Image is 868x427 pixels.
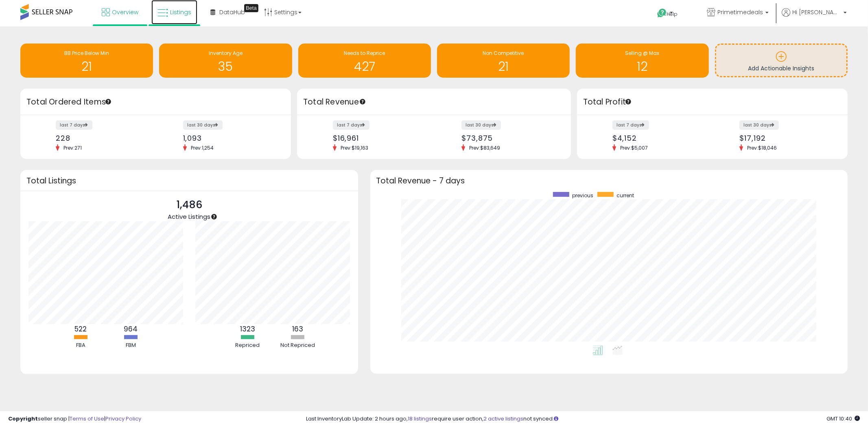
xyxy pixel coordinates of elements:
[244,4,258,12] div: Tooltip anchor
[461,120,501,130] label: last 30 days
[625,50,659,57] span: Selling @ Max
[105,415,141,423] a: Privacy Policy
[792,8,841,16] span: Hi [PERSON_NAME]
[26,96,285,108] h3: Total Ordered Items
[168,212,210,221] span: Active Listings
[657,8,667,18] i: Get Help
[651,2,694,26] a: Help
[583,96,842,108] h3: Total Profit
[359,98,366,105] div: Tooltip anchor
[576,44,708,78] a: Selling @ Max 12
[168,197,210,213] p: 1,486
[26,178,352,184] h3: Total Listings
[70,415,104,423] a: Terms of Use
[223,342,272,349] div: Repriced
[441,60,566,73] h1: 21
[124,324,138,334] b: 964
[572,192,593,199] span: previous
[209,50,243,57] span: Inventory Age
[183,120,223,130] label: last 30 days
[74,324,87,334] b: 522
[716,45,846,76] a: Add Actionable Insights
[743,144,781,151] span: Prev: $18,046
[483,50,524,57] span: Non Competitive
[292,324,303,334] b: 163
[183,134,277,142] div: 1,093
[59,144,86,151] span: Prev: 271
[240,324,255,334] b: 1323
[782,8,847,26] a: Hi [PERSON_NAME]
[739,134,833,142] div: $17,192
[56,120,92,130] label: last 7 days
[56,342,105,349] div: FBA
[612,120,649,130] label: last 7 days
[667,11,678,17] span: Help
[273,342,322,349] div: Not Repriced
[617,192,634,199] span: current
[461,134,557,142] div: $73,875
[303,96,565,108] h3: Total Revenue
[298,44,431,78] a: Needs to Reprice 427
[465,144,504,151] span: Prev: $83,649
[408,415,432,423] a: 18 listings
[333,120,370,130] label: last 7 days
[163,60,288,73] h1: 35
[210,213,218,220] div: Tooltip anchor
[333,134,428,142] div: $16,961
[580,60,704,73] h1: 12
[187,144,218,151] span: Prev: 1,254
[20,44,153,78] a: BB Price Below Min 21
[56,134,149,142] div: 228
[105,98,112,105] div: Tooltip anchor
[24,60,149,73] h1: 21
[612,134,706,142] div: $4,152
[337,144,372,151] span: Prev: $19,163
[616,144,652,151] span: Prev: $5,007
[484,415,524,423] a: 2 active listings
[64,50,109,57] span: BB Price Below Min
[112,8,138,16] span: Overview
[106,342,155,349] div: FBM
[748,64,814,72] span: Add Actionable Insights
[625,98,632,105] div: Tooltip anchor
[302,60,427,73] h1: 427
[826,415,860,423] span: 2025-10-13 10:40 GMT
[717,8,763,16] span: Primetimedeals
[437,44,570,78] a: Non Competitive 21
[344,50,385,57] span: Needs to Reprice
[376,178,842,184] h3: Total Revenue - 7 days
[159,44,292,78] a: Inventory Age 35
[739,120,779,130] label: last 30 days
[170,8,191,16] span: Listings
[8,415,38,423] strong: Copyright
[219,8,245,16] span: DataHub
